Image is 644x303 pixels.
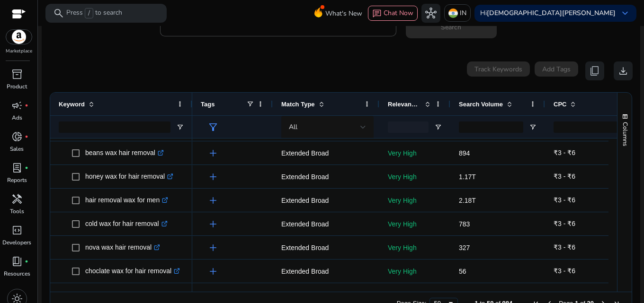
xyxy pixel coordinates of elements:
[459,220,470,228] span: 783
[281,191,371,210] p: Extended Broad
[281,215,371,234] p: Extended Broad
[325,5,362,22] span: What's New
[11,69,23,80] span: inventory_2
[388,144,442,163] p: Very High
[207,121,219,133] span: filter_alt
[85,8,93,18] span: /
[281,262,371,281] p: Extended Broad
[421,4,440,23] button: hub
[388,101,421,108] span: Relevance Score
[11,131,23,142] span: donut_small
[85,167,173,186] p: honey wax for hair removal
[460,5,466,21] p: IN
[85,143,164,163] p: beans wax hair removal
[448,9,458,18] img: in.svg
[434,123,442,131] button: Open Filter Menu
[554,121,618,133] input: CPC Filter Input
[12,113,22,122] p: Ads
[25,166,28,170] span: fiber_manual_record
[554,196,575,204] span: ₹3 - ₹6
[207,195,219,206] span: add
[619,8,631,19] span: keyboard_arrow_down
[7,82,27,91] p: Product
[176,123,184,131] button: Open Filter Menu
[207,242,219,253] span: add
[554,149,575,156] span: ₹3 - ₹6
[25,135,28,139] span: fiber_manual_record
[425,8,437,19] span: hub
[207,218,219,230] span: add
[11,100,23,111] span: campaign
[11,193,23,205] span: handyman
[554,173,575,180] span: ₹3 - ₹6
[487,9,616,17] b: [DEMOGRAPHIC_DATA][PERSON_NAME]
[11,162,23,173] span: lab_profile
[388,191,442,210] p: Very High
[388,167,442,187] p: Very High
[388,215,442,234] p: Very High
[85,190,168,210] p: hair removal wax for men
[459,101,503,108] span: Search Volume
[281,167,371,187] p: Extended Broad
[388,238,442,258] p: Very High
[554,243,575,251] span: ₹3 - ₹6
[59,121,170,133] input: Keyword Filter Input
[207,147,219,159] span: add
[459,149,470,157] span: 894
[85,238,160,257] p: nova wax hair removal
[10,145,24,153] p: Sales
[66,8,122,18] p: Press to search
[459,244,470,251] span: 327
[6,30,32,44] img: amazon.svg
[372,9,382,18] span: chat
[554,267,575,275] span: ₹3 - ₹6
[289,122,297,131] span: All
[207,266,219,277] span: add
[554,101,566,108] span: CPC
[7,176,27,184] p: Reports
[85,214,168,234] p: cold wax for hair removal
[614,61,633,80] button: download
[25,260,28,263] span: fiber_manual_record
[85,261,180,281] p: choclate wax for hair removal
[621,122,629,146] span: Columns
[459,268,466,275] span: 56
[11,225,23,236] span: code_blocks
[25,104,28,107] span: fiber_manual_record
[281,144,371,163] p: Extended Broad
[480,10,616,17] p: Hi
[59,101,85,108] span: Keyword
[529,123,537,131] button: Open Filter Menu
[2,238,31,247] p: Developers
[459,197,476,204] span: 2.18T
[388,262,442,281] p: Very High
[459,173,476,181] span: 1.17T
[10,207,24,216] p: Tools
[554,220,575,227] span: ₹3 - ₹6
[281,238,371,258] p: Extended Broad
[368,6,418,21] button: chatChat Now
[6,48,32,55] p: Marketplace
[11,256,23,267] span: book_4
[459,121,523,133] input: Search Volume Filter Input
[281,101,315,108] span: Match Type
[207,171,219,182] span: add
[53,8,64,19] span: search
[384,9,413,17] span: Chat Now
[4,269,30,278] p: Resources
[617,65,629,77] span: download
[201,101,215,108] span: Tags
